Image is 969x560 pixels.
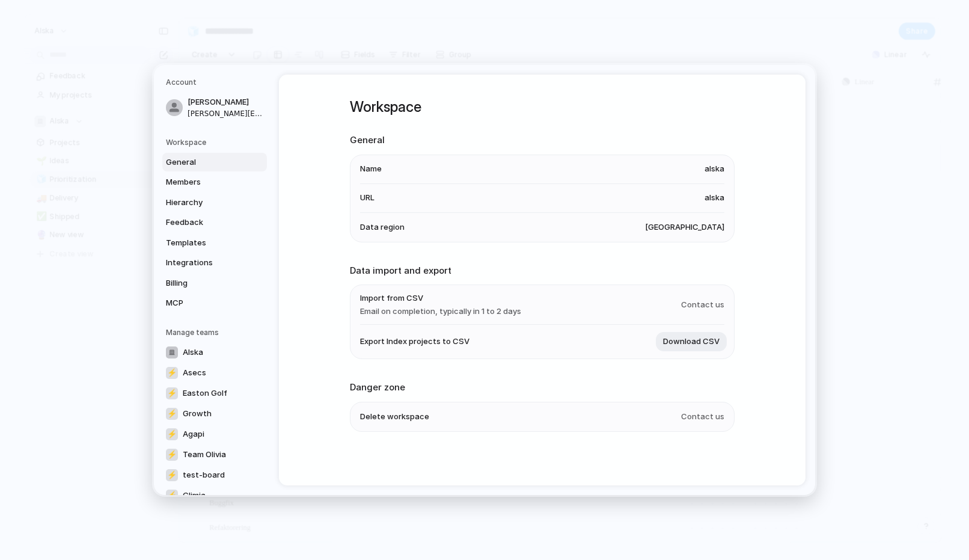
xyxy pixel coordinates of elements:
h1: Workspace [350,96,735,118]
span: alska [705,163,724,175]
a: Templates [162,233,267,253]
span: Asecs [183,367,206,379]
span: MCP [166,297,243,309]
a: General [162,153,267,172]
h2: Data import and export [350,264,735,278]
a: [PERSON_NAME][PERSON_NAME][EMAIL_ADDRESS][DOMAIN_NAME] [162,93,267,123]
span: Name [360,163,382,175]
a: ⚡Glimja [162,486,273,505]
a: Hierarchy [162,193,267,212]
span: Contact us [681,411,724,423]
span: alska [705,192,724,204]
span: Contact us [681,299,724,311]
span: URL [360,192,374,204]
span: General [166,156,243,168]
button: Download CSV [656,332,727,351]
span: test-board [183,469,225,481]
div: ⚡ [166,367,178,379]
span: Members [166,176,243,188]
a: Billing [162,274,267,293]
span: Agapi [183,428,204,440]
h5: Account [166,77,267,88]
div: ⚡ [166,408,178,420]
span: Data region [360,221,405,233]
a: Feedback [162,213,267,232]
span: Team Olivia [183,449,226,461]
span: Integrations [166,257,243,269]
a: ⚡Easton Golf [162,384,273,403]
span: Glimja [183,490,206,502]
span: Feedback [166,217,243,229]
span: Export Index projects to CSV [360,336,469,348]
span: Download CSV [663,336,720,348]
h5: Workspace [166,137,267,148]
span: Growth [183,408,212,420]
span: Import from CSV [360,292,521,304]
span: Billing [166,277,243,289]
a: Integrations [162,253,267,272]
span: Easton Golf [183,387,227,399]
div: ⚡ [166,490,178,502]
h2: Danger zone [350,381,735,395]
div: ⚡ [166,449,178,461]
span: Alska [183,346,203,358]
span: Delete workspace [360,411,429,423]
span: Hierarchy [166,197,243,209]
a: Members [162,173,267,192]
span: Templates [166,237,243,249]
a: ⚡Asecs [162,363,273,383]
span: Email on completion, typically in 1 to 2 days [360,306,521,318]
h5: Manage teams [166,327,267,338]
div: ⚡ [166,387,178,399]
div: ⚡ [166,469,178,481]
a: Alska [162,343,273,362]
a: ⚡Growth [162,404,273,423]
div: ⚡ [166,428,178,440]
span: [GEOGRAPHIC_DATA] [645,221,724,233]
a: ⚡Agapi [162,425,273,444]
span: [PERSON_NAME][EMAIL_ADDRESS][DOMAIN_NAME] [188,108,264,119]
span: [PERSON_NAME] [188,96,264,108]
a: ⚡test-board [162,466,273,485]
a: ⚡Team Olivia [162,445,273,464]
a: MCP [162,294,267,313]
h2: General [350,134,735,147]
